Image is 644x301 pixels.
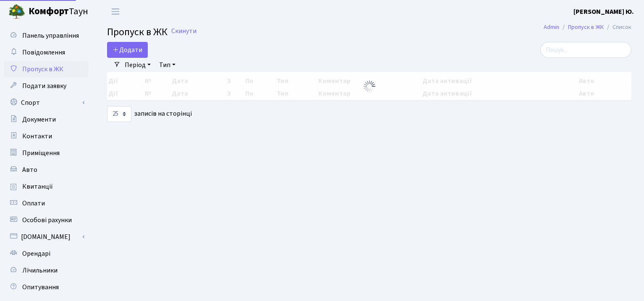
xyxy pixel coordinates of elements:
[4,178,88,195] a: Квитанції
[4,44,88,61] a: Повідомлення
[4,78,88,94] a: Подати заявку
[8,3,25,20] img: logo.png
[573,7,634,16] b: [PERSON_NAME] Ю.
[107,106,192,122] label: записів на сторінці
[22,31,79,40] span: Панель управління
[4,94,88,111] a: Спорт
[22,132,52,141] span: Контакти
[107,25,168,39] span: Пропуск в ЖК
[22,199,45,208] span: Оплати
[4,27,88,44] a: Панель управління
[22,266,58,275] span: Лічильники
[22,48,65,57] span: Повідомлення
[4,61,88,78] a: Пропуск в ЖК
[4,128,88,145] a: Контакти
[107,42,148,58] a: Додати
[604,23,631,32] li: Список
[171,27,196,35] a: Скинути
[4,279,88,296] a: Опитування
[4,111,88,128] a: Документи
[531,18,644,36] nav: breadcrumb
[22,148,60,158] span: Приміщення
[22,249,50,258] span: Орендарі
[4,161,88,178] a: Авто
[22,115,56,124] span: Документи
[29,5,88,19] span: Таун
[363,80,376,93] img: Обробка...
[4,212,88,228] a: Особові рахунки
[105,5,126,18] button: Переключити навігацію
[540,42,631,58] input: Пошук...
[22,165,37,174] span: Авто
[121,58,154,72] a: Період
[22,215,72,225] span: Особові рахунки
[568,23,604,31] a: Пропуск в ЖК
[22,65,63,74] span: Пропуск в ЖК
[4,195,88,212] a: Оплати
[22,182,53,191] span: Квитанції
[544,23,559,31] a: Admin
[4,262,88,279] a: Лічильники
[22,283,59,292] span: Опитування
[4,145,88,161] a: Приміщення
[573,7,634,17] a: [PERSON_NAME] Ю.
[107,106,131,122] select: записів на сторінці
[4,228,88,245] a: [DOMAIN_NAME]
[22,81,66,91] span: Подати заявку
[29,5,69,18] b: Комфорт
[156,58,179,72] a: Тип
[113,45,142,54] span: Додати
[4,245,88,262] a: Орендарі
